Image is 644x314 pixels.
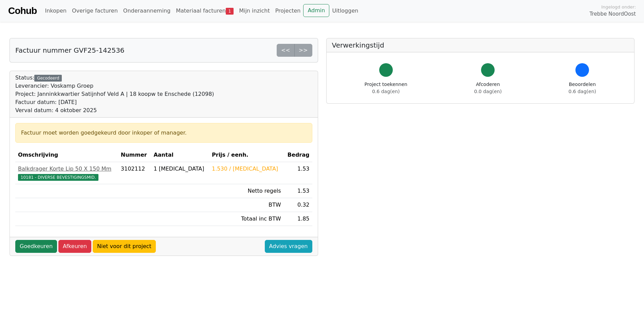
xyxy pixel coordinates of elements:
[212,165,281,173] div: 1.530 / [MEDICAL_DATA]
[209,212,284,226] td: Totaal inc BTW
[209,198,284,212] td: BTW
[284,148,312,162] th: Bedrag
[118,148,151,162] th: Nummer
[42,4,69,18] a: Inkopen
[15,82,214,90] div: Leverancier: Voskamp Groep
[15,98,214,106] div: Factuur datum: [DATE]
[15,90,214,98] div: Project: Janninkkwartier Satijnhof Veld A | 18 koopw te Enschede (12098)
[69,4,121,18] a: Overige facturen
[18,165,115,181] a: Balkdrager Korte Lip 50 X 150 Mm10181 - DIVERSE BEVESTIGINGSMID.
[226,8,234,15] span: 1
[58,240,91,253] a: Afkeuren
[601,4,636,10] span: Ingelogd onder:
[329,4,361,18] a: Uitloggen
[15,106,214,115] div: Verval datum: 4 oktober 2025
[15,46,125,54] h5: Factuur nummer GVF25-142536
[15,148,118,162] th: Omschrijving
[121,4,173,18] a: Onderaanneming
[284,198,312,212] td: 0.32
[303,4,329,17] a: Admin
[284,212,312,226] td: 1.85
[15,74,214,115] div: Status:
[590,10,636,18] span: Trebbe NoordOost
[93,240,156,253] a: Niet voor dit project
[236,4,273,18] a: Mijn inzicht
[151,148,209,162] th: Aantal
[118,162,151,184] td: 3102112
[569,89,596,94] span: 0.6 dag(en)
[8,3,37,19] a: Cohub
[21,129,307,137] div: Factuur moet worden goedgekeurd door inkoper of manager.
[15,240,57,253] a: Goedkeuren
[474,89,502,94] span: 0.0 dag(en)
[18,165,115,173] div: Balkdrager Korte Lip 50 X 150 Mm
[372,89,400,94] span: 0.6 dag(en)
[173,4,236,18] a: Materiaal facturen1
[284,184,312,198] td: 1.53
[34,75,62,82] div: Gecodeerd
[209,148,284,162] th: Prijs / eenh.
[474,81,502,95] div: Afcoderen
[153,165,206,173] div: 1 [MEDICAL_DATA]
[273,4,303,18] a: Projecten
[332,41,629,49] h5: Verwerkingstijd
[209,184,284,198] td: Netto regels
[284,162,312,184] td: 1.53
[18,174,98,181] span: 10181 - DIVERSE BEVESTIGINGSMID.
[265,240,312,253] a: Advies vragen
[365,81,407,95] div: Project toekennen
[569,81,596,95] div: Beoordelen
